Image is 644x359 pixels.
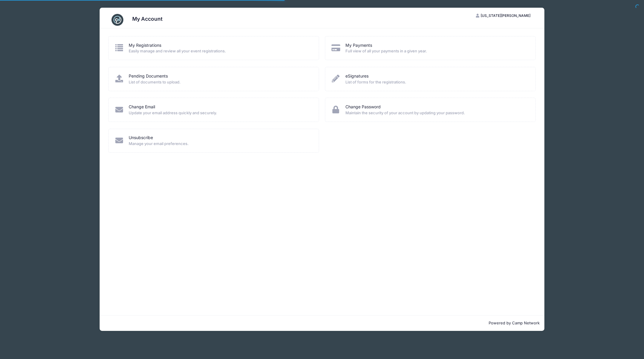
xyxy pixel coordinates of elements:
span: Update your email address quickly and securely. [129,110,311,116]
span: List of forms for the registrations. [345,79,528,85]
a: Pending Documents [129,73,168,79]
span: List of documents to upload. [129,79,311,85]
a: My Registrations [129,42,161,49]
span: Maintain the security of your account by updating your password. [345,110,528,116]
a: Change Password [345,104,381,110]
a: Change Email [129,104,155,110]
h3: My Account [132,16,162,22]
a: Unsubscribe [129,135,153,141]
img: CampNetwork [111,14,123,26]
p: Powered by Camp Network [104,320,540,326]
span: Full view of all your payments in a given year. [345,48,528,54]
span: Manage your email preferences. [129,141,311,147]
a: My Payments [345,42,372,49]
button: [US_STATE][PERSON_NAME] [471,11,536,21]
span: [US_STATE][PERSON_NAME] [481,13,530,18]
span: Easily manage and review all your event registrations. [129,48,311,54]
a: eSignatures [345,73,369,79]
